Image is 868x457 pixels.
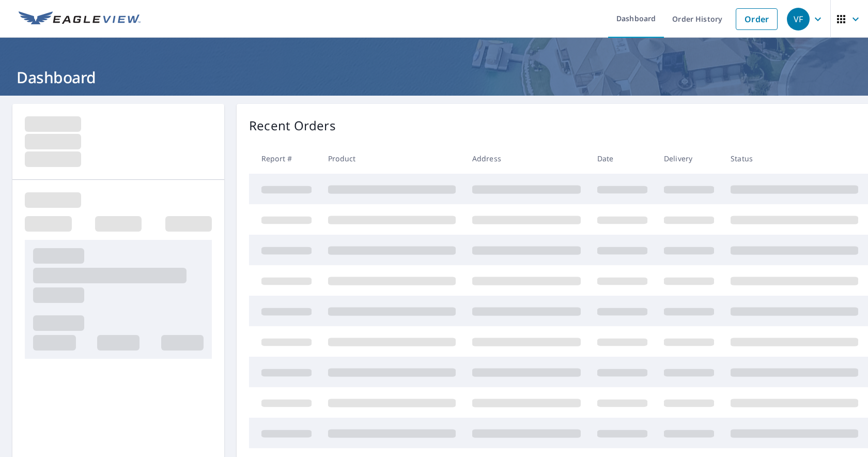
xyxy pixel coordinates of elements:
th: Report # [249,143,320,174]
th: Delivery [656,143,722,174]
th: Product [320,143,464,174]
h1: Dashboard [12,67,856,88]
img: EV Logo [19,11,141,27]
p: Recent Orders [249,116,336,135]
th: Address [464,143,589,174]
a: Order [736,8,778,30]
th: Status [722,143,866,174]
div: VF [787,8,810,31]
th: Date [589,143,656,174]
